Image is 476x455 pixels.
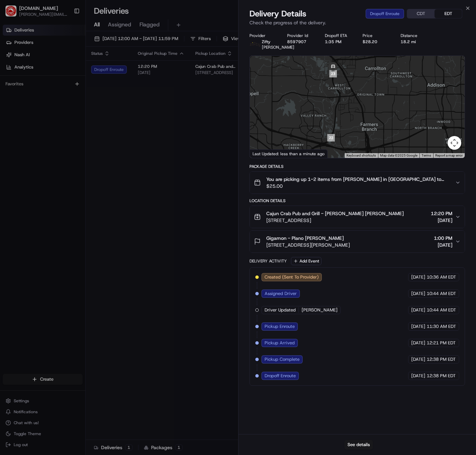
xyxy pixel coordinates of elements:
span: [DATE] [431,217,452,224]
span: $25.00 [266,183,450,189]
span: Pickup Complete [265,356,300,362]
a: Terms (opens in new tab) [422,153,431,157]
button: See all [106,88,125,96]
span: [PERSON_NAME] [262,45,294,50]
div: Provider Id [287,33,314,38]
span: [STREET_ADDRESS][PERSON_NAME] [266,242,350,248]
span: 12:38 PM EDT [427,356,456,362]
button: EDT [435,9,462,18]
span: [DATE] [411,340,425,346]
a: 📗Knowledge Base [4,150,55,163]
a: Report a map error [435,153,463,157]
img: 4281594248423_2fcf9dad9f2a874258b8_72.png [14,65,27,78]
span: [PERSON_NAME] [302,307,338,313]
span: Map data ©2025 Google [380,153,417,157]
img: 1736555255976-a54dd68f-1ca7-489b-9aae-adbdc363a1c4 [7,65,19,78]
span: [DATE] [411,274,425,280]
span: 10:44 AM EDT [427,291,456,297]
img: zifty-logo-trans-sq.png [249,39,260,50]
span: [DATE] [61,125,75,130]
span: 12:20 PM [431,210,452,217]
button: See details [344,440,373,450]
a: 💻API Documentation [55,150,113,163]
span: [DATE] [411,373,425,379]
button: CDT [407,9,435,18]
span: Driver Updated [265,307,296,313]
div: Price [363,33,389,38]
span: [DATE] [411,307,425,313]
button: Cajun Crab Pub and Grill - [PERSON_NAME] [PERSON_NAME][STREET_ADDRESS]12:20 PM[DATE] [250,206,465,228]
div: Package Details [249,164,465,169]
img: Regen Pajulas [7,100,18,111]
span: 1:00 PM [434,235,452,242]
div: Delivery Activity [249,258,287,264]
img: Google [252,149,274,158]
span: [DATE] [55,106,69,112]
input: Clear [18,44,113,51]
span: Pylon [68,170,83,175]
span: [DATE] [411,356,425,362]
span: 11:30 AM EDT [427,323,456,330]
span: 10:36 AM EDT [427,274,456,280]
span: Zifty [262,39,270,45]
p: Welcome 👋 [7,27,125,38]
span: 12:38 PM EDT [427,373,456,379]
span: [DATE] [411,323,425,330]
a: Powered byPylon [48,170,83,175]
div: 22 [327,134,335,142]
a: Open this area in Google Maps (opens a new window) [252,149,274,158]
div: Start new chat [31,65,112,72]
span: [DATE] [434,242,452,248]
div: 18.2 mi [401,39,427,45]
div: 💻 [58,154,63,159]
div: Last Updated: less than a minute ago [250,149,328,158]
span: [PERSON_NAME] [21,125,56,130]
img: Richard Lyman [7,118,18,129]
span: 12:21 PM EDT [427,340,456,346]
span: Knowledge Base [14,153,52,160]
button: Add Event [291,257,321,265]
span: Cajun Crab Pub and Grill - [PERSON_NAME] [PERSON_NAME] [266,210,404,217]
span: Delivery Details [249,8,306,19]
div: Past conversations [7,89,46,95]
p: Check the progress of the delivery. [249,19,465,26]
div: We're available if you need us! [31,72,94,78]
span: • [57,125,59,130]
button: 8597907 [287,39,306,45]
span: Dropoff Enroute [265,373,296,379]
div: Distance [401,33,427,38]
div: Location Details [249,198,465,204]
div: 23 [329,70,337,77]
div: 1:35 PM [325,39,352,45]
img: Nash [7,7,21,21]
div: 📗 [7,154,12,159]
div: Provider [249,33,276,38]
span: • [51,106,54,112]
button: Map camera controls [448,136,461,150]
span: Gigamon - Plano [PERSON_NAME] [266,235,344,242]
span: [STREET_ADDRESS] [266,217,404,224]
span: You are picking up 1-2 items from [PERSON_NAME] in [GEOGRAPHIC_DATA] to deliver to the 4TH FLOOR ... [266,176,450,183]
button: Start new chat [117,67,125,76]
div: $28.20 [363,39,389,45]
span: Pickup Arrived [265,340,295,346]
button: Keyboard shortcuts [346,153,376,158]
span: Created (Sent To Provider) [265,274,319,280]
button: You are picking up 1-2 items from [PERSON_NAME] in [GEOGRAPHIC_DATA] to deliver to the 4TH FLOOR ... [250,172,465,194]
span: 10:44 AM EDT [427,307,456,313]
button: Gigamon - Plano [PERSON_NAME][STREET_ADDRESS][PERSON_NAME]1:00 PM[DATE] [250,231,465,253]
img: 1736555255976-a54dd68f-1ca7-489b-9aae-adbdc363a1c4 [14,107,19,112]
span: Pickup Enroute [265,323,295,330]
span: Regen Pajulas [21,106,50,112]
span: API Documentation [65,153,110,160]
span: [DATE] [411,291,425,297]
span: Assigned Driver [265,291,297,297]
div: Dropoff ETA [325,33,352,38]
